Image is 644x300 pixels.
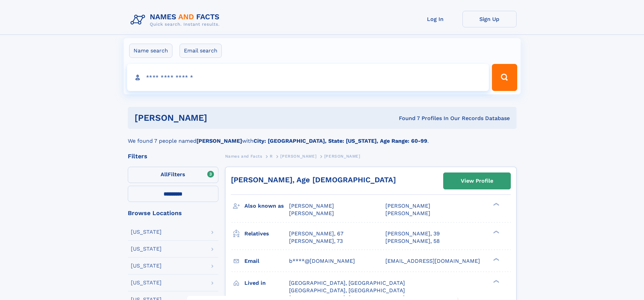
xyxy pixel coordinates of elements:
[385,258,480,264] span: [EMAIL_ADDRESS][DOMAIN_NAME]
[131,263,162,269] div: [US_STATE]
[127,64,489,91] input: search input
[280,154,316,159] span: [PERSON_NAME]
[385,203,430,209] span: [PERSON_NAME]
[280,152,316,160] a: [PERSON_NAME]
[128,167,218,183] label: Filters
[131,246,162,252] div: [US_STATE]
[492,257,500,261] div: ❯
[324,154,360,159] span: [PERSON_NAME]
[270,154,273,159] span: R
[289,237,343,245] a: [PERSON_NAME], 73
[492,230,500,234] div: ❯
[231,176,396,184] a: [PERSON_NAME], Age [DEMOGRAPHIC_DATA]
[289,203,334,209] span: [PERSON_NAME]
[289,287,405,294] span: [GEOGRAPHIC_DATA], [GEOGRAPHIC_DATA]
[385,230,440,237] a: [PERSON_NAME], 39
[492,202,500,207] div: ❯
[129,44,172,58] label: Name search
[270,152,273,160] a: R
[492,279,500,283] div: ❯
[244,228,289,239] h3: Relatives
[254,138,427,144] b: City: [GEOGRAPHIC_DATA], State: [US_STATE], Age Range: 60-99
[225,152,262,160] a: Names and Facts
[289,280,405,286] span: [GEOGRAPHIC_DATA], [GEOGRAPHIC_DATA]
[492,64,517,91] button: Search Button
[462,11,517,27] a: Sign Up
[128,210,218,216] div: Browse Locations
[444,173,510,189] a: View Profile
[128,11,225,29] img: Logo Names and Facts
[385,237,440,245] a: [PERSON_NAME], 58
[244,255,289,267] h3: Email
[128,153,218,159] div: Filters
[135,114,303,122] h1: [PERSON_NAME]
[244,277,289,289] h3: Lived in
[289,230,343,237] a: [PERSON_NAME], 67
[244,200,289,212] h3: Also known as
[385,210,430,216] span: [PERSON_NAME]
[131,280,162,285] div: [US_STATE]
[303,115,510,122] div: Found 7 Profiles In Our Records Database
[196,138,242,144] b: [PERSON_NAME]
[408,11,462,27] a: Log In
[161,171,168,178] span: All
[128,129,517,145] div: We found 7 people named with .
[131,229,162,235] div: [US_STATE]
[180,44,222,58] label: Email search
[289,210,334,216] span: [PERSON_NAME]
[461,173,493,189] div: View Profile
